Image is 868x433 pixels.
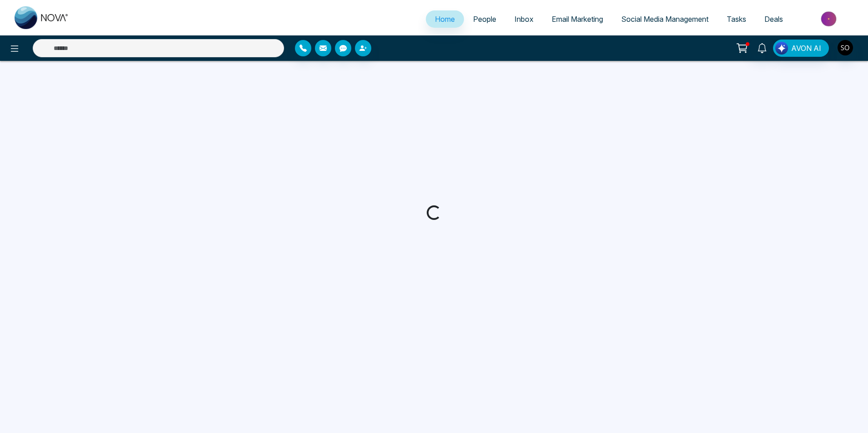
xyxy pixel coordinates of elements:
[621,15,708,24] span: Social Media Management
[464,10,505,28] a: People
[727,15,746,24] span: Tasks
[514,15,534,24] span: Inbox
[435,15,455,24] span: Home
[543,10,612,28] a: Email Marketing
[764,15,783,24] span: Deals
[838,40,853,55] img: User Avatar
[755,10,792,28] a: Deals
[15,6,69,29] img: Nova CRM Logo
[773,40,829,57] button: AVON AI
[473,15,496,24] span: People
[775,42,788,55] img: Lead Flow
[612,10,718,28] a: Social Media Management
[791,43,821,54] span: AVON AI
[426,10,464,28] a: Home
[505,10,543,28] a: Inbox
[718,10,755,28] a: Tasks
[797,9,863,29] img: Market-place.gif
[552,15,603,24] span: Email Marketing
